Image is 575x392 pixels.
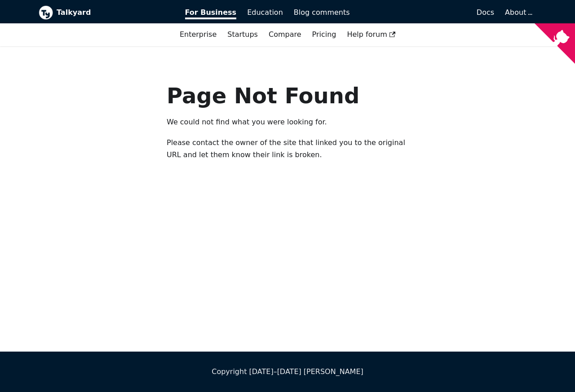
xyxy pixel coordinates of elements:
[222,27,263,42] a: Startups
[39,5,172,20] a: Talkyard logoTalkyard
[288,5,355,20] a: Blog comments
[294,8,350,17] span: Blog comments
[307,27,342,42] a: Pricing
[505,8,531,17] a: About
[185,8,237,19] span: For Business
[167,137,408,161] p: Please contact the owner of the site that linked you to the original URL and let them know their ...
[39,5,53,20] img: Talkyard logo
[167,82,408,109] h1: Page Not Found
[247,8,283,17] span: Education
[39,366,536,378] div: Copyright [DATE]–[DATE] [PERSON_NAME]
[269,30,301,39] a: Compare
[242,5,288,20] a: Education
[355,5,500,20] a: Docs
[180,5,242,20] a: For Business
[167,116,408,128] p: We could not find what you were looking for.
[174,27,222,42] a: Enterprise
[341,27,401,42] a: Help forum
[477,8,494,17] span: Docs
[57,7,172,18] b: Talkyard
[347,30,395,39] span: Help forum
